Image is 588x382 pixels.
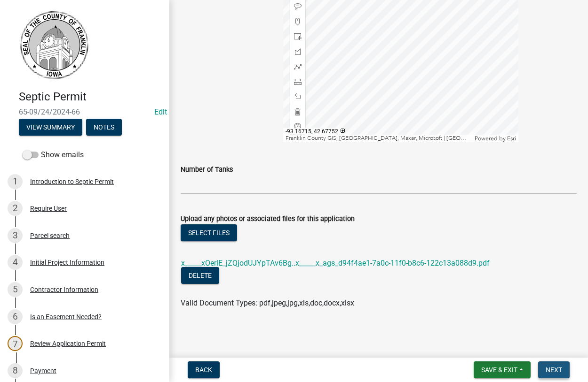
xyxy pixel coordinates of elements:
[19,107,151,116] span: 65-09/24/2024-66
[154,107,167,116] wm-modal-confirm: Edit Application Number
[8,255,23,270] div: 4
[181,298,354,307] span: Valid Document Types: pdf,jpeg,jpg,xls,doc,docx,xlsx
[8,363,23,378] div: 8
[507,135,516,142] a: Esri
[8,174,23,189] div: 1
[181,267,219,284] button: Delete
[86,119,122,136] button: Notes
[481,366,517,374] span: Save & Exit
[181,272,219,281] wm-modal-confirm: Delete Document
[546,366,562,374] span: Next
[472,135,518,142] div: Powered by
[8,336,23,351] div: 7
[8,228,23,243] div: 3
[23,149,84,160] label: Show emails
[8,309,23,324] div: 6
[538,361,570,378] button: Next
[30,259,104,266] div: Initial Project Information
[30,178,114,185] div: Introduction to Septic Permit
[181,167,233,173] label: Number of Tanks
[30,232,70,239] div: Parcel search
[154,107,167,116] a: Edit
[30,367,56,374] div: Payment
[19,119,82,136] button: View Summary
[283,135,472,142] div: Franklin County GIS, [GEOGRAPHIC_DATA], Maxar, Microsoft | [GEOGRAPHIC_DATA], [GEOGRAPHIC_DATA] G...
[30,205,67,212] div: Require User
[8,201,23,216] div: 2
[30,340,106,347] div: Review Application Permit
[195,366,212,374] span: Back
[188,361,220,378] button: Back
[19,90,162,104] h4: Septic Permit
[181,216,355,222] label: Upload any photos or associated files for this application
[19,124,82,131] wm-modal-confirm: Summary
[86,124,122,131] wm-modal-confirm: Notes
[474,361,531,378] button: Save & Exit
[30,313,102,320] div: Is an Easement Needed?
[8,282,23,297] div: 5
[181,259,490,267] a: x_____xOerlE_jZQjodUJYpTAv6Bg..x_____x_ags_d94f4ae1-7a0c-11f0-b8c6-122c13a088d9.pdf
[181,224,237,241] button: Select files
[30,286,98,293] div: Contractor Information
[19,10,89,80] img: Franklin County, Iowa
